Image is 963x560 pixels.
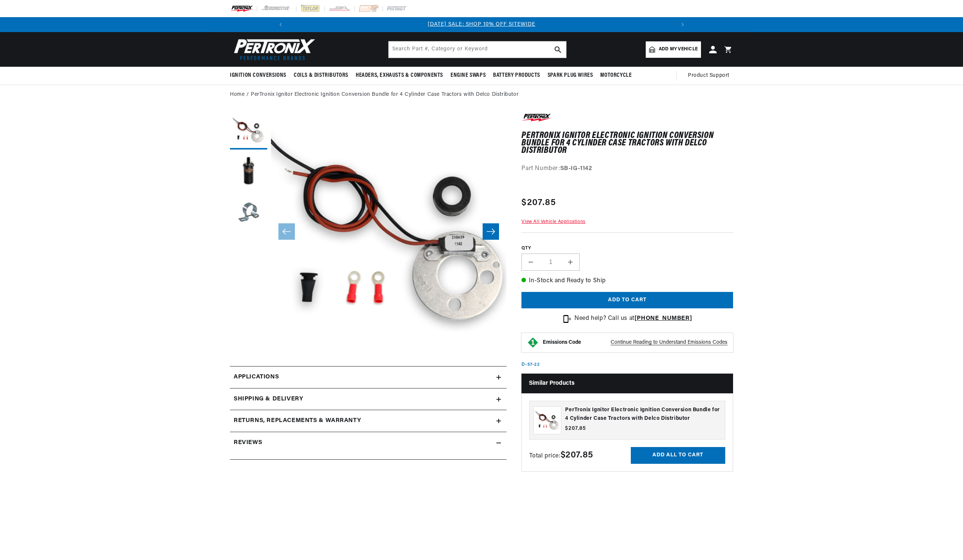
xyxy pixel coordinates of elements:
span: $207.85 [521,196,556,210]
strong: SB-IG-1142 [560,166,592,172]
span: $207.85 [565,425,586,432]
button: Slide right [483,223,499,240]
a: View All Vehicle Applications [521,220,585,224]
span: Ignition Conversions [230,72,286,79]
button: Add to cart [521,292,733,309]
button: Emissions CodeContinue Reading to Understand Emissions Codes [543,339,727,346]
span: Product Support [688,72,729,80]
summary: Headers, Exhausts & Components [352,67,447,84]
button: Slide left [278,223,295,240]
span: Engine Swaps [451,72,486,79]
a: Add my vehicle [646,41,701,58]
label: QTY [521,245,733,252]
p: In-Stock and Ready to Ship [521,276,733,286]
h2: Returns, Replacements & Warranty [234,416,361,426]
p: Continue Reading to Understand Emissions Codes [611,339,727,346]
div: Part Number: [521,164,733,174]
img: Pertronix [230,37,316,62]
summary: Shipping & Delivery [230,388,507,410]
span: Total price: [529,453,593,459]
input: Search Part #, Category or Keyword [389,41,566,58]
span: Applications [234,372,279,382]
p: Need help? Call us at [574,314,692,324]
summary: Motorcycle [596,67,635,84]
summary: Ignition Conversions [230,67,290,84]
a: Home [230,91,244,99]
button: Load image 3 in gallery view [230,194,267,232]
div: 1 of 3 [288,21,675,29]
slideshow-component: Translation missing: en.sections.announcements.announcement_bar [211,17,752,32]
span: Battery Products [493,72,540,79]
a: PerTronix Ignitor Electronic Ignition Conversion Bundle for 4 Cylinder Case Tractors with Delco D... [251,91,518,99]
strong: $207.85 [561,451,593,460]
p: D-57-22 [521,362,540,368]
button: Load image 2 in gallery view [230,153,267,191]
a: Applications [230,366,507,388]
span: Headers, Exhausts & Components [356,72,443,79]
a: [DATE] SALE: SHOP 10% OFF SITEWIDE [428,22,535,27]
summary: Spark Plug Wires [544,67,597,84]
div: Announcement [288,21,675,29]
span: Motorcycle [600,72,632,79]
h2: Shipping & Delivery [234,394,303,404]
button: Add all to cart [631,447,725,464]
img: Emissions code [527,337,539,349]
summary: Product Support [688,67,733,85]
button: Translation missing: en.sections.announcements.next_announcement [675,17,690,32]
span: Add my vehicle [659,46,698,53]
button: search button [550,41,566,58]
h2: Reviews [234,438,262,448]
summary: Coils & Distributors [290,67,352,84]
nav: breadcrumbs [230,91,733,99]
h1: PerTronix Ignitor Electronic Ignition Conversion Bundle for 4 Cylinder Case Tractors with Delco D... [521,132,733,155]
button: Translation missing: en.sections.announcements.previous_announcement [273,17,288,32]
button: Load image 1 in gallery view [230,112,267,150]
summary: Engine Swaps [447,67,489,84]
span: Coils & Distributors [294,72,348,79]
a: [PHONE_NUMBER] [635,315,692,321]
summary: Returns, Replacements & Warranty [230,410,507,432]
summary: Battery Products [489,67,544,84]
h2: Similar Products [521,374,733,393]
summary: Reviews [230,432,507,454]
span: Spark Plug Wires [548,72,593,79]
media-gallery: Gallery Viewer [230,112,507,351]
strong: Emissions Code [543,340,581,345]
